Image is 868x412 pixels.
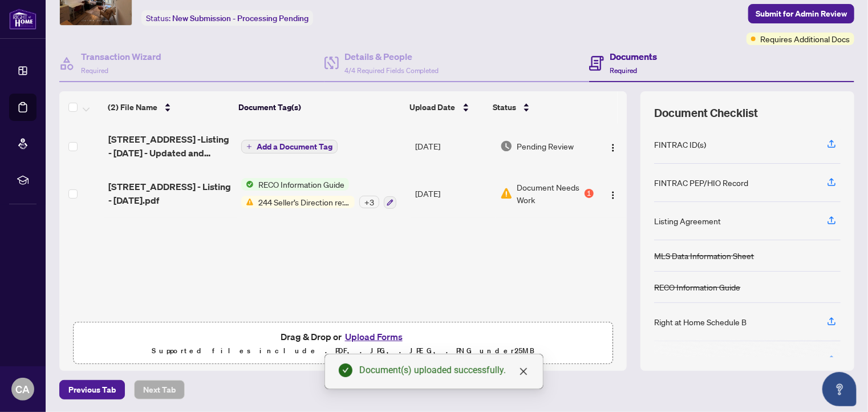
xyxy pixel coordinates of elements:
[610,50,657,63] h4: Documents
[342,329,406,344] button: Upload Forms
[610,66,637,75] span: Required
[405,91,489,123] th: Upload Date
[517,365,530,378] a: Close
[68,381,116,399] span: Previous Tab
[654,316,747,328] div: Right at Home Schedule B
[108,180,232,207] span: [STREET_ADDRESS] - Listing - [DATE].pdf
[604,184,622,203] button: Logo
[9,9,36,30] img: logo
[80,344,606,358] p: Supported files include .PDF, .JPG, .JPEG, .PNG under 25 MB
[411,169,495,218] td: [DATE]
[234,91,405,123] th: Document Tag(s)
[241,196,254,208] img: Status Icon
[108,101,157,114] span: (2) File Name
[246,144,252,150] span: plus
[257,143,332,151] span: Add a Document Tag
[74,322,613,365] span: Drag & Drop orUpload FormsSupported files include .PDF, .JPG, .JPEG, .PNG under25MB
[141,10,313,26] div: Status:
[16,381,30,397] span: CA
[517,140,574,152] span: Pending Review
[241,178,254,191] img: Status Icon
[519,367,528,376] span: close
[172,13,309,23] span: New Submission - Processing Pending
[254,178,349,191] span: RECO Information Guide
[654,105,758,121] span: Document Checklist
[410,101,456,114] span: Upload Date
[411,123,495,169] td: [DATE]
[654,281,740,293] div: RECO Information Guide
[609,143,618,152] img: Logo
[241,139,338,154] button: Add a Document Tag
[281,329,406,344] span: Drag & Drop or
[654,176,748,189] div: FINTRAC PEP/HIO Record
[339,363,352,377] span: check-circle
[103,91,234,123] th: (2) File Name
[585,189,594,198] div: 1
[654,249,754,262] div: MLS Data Information Sheet
[654,215,721,227] div: Listing Agreement
[344,66,439,75] span: 4/4 Required Fields Completed
[81,66,108,75] span: Required
[604,137,622,155] button: Logo
[108,132,232,160] span: [STREET_ADDRESS] -Listing - [DATE] - Updated and corrected mls and listing date.pdf
[134,380,185,399] button: Next Tab
[359,196,379,208] div: + 3
[59,380,125,399] button: Previous Tab
[241,140,338,154] button: Add a Document Tag
[81,50,161,63] h4: Transaction Wizard
[822,372,857,406] button: Open asap
[493,101,516,114] span: Status
[748,4,854,23] button: Submit for Admin Review
[344,50,439,63] h4: Details & People
[760,33,850,45] span: Requires Additional Docs
[359,363,529,377] div: Document(s) uploaded successfully.
[254,196,355,208] span: 244 Seller’s Direction re: Property/Offers
[517,181,582,206] span: Document Needs Work
[654,138,706,151] div: FINTRAC ID(s)
[500,187,513,200] img: Document Status
[500,140,513,152] img: Document Status
[488,91,589,123] th: Status
[756,5,847,23] span: Submit for Admin Review
[241,178,396,209] button: Status IconRECO Information GuideStatus Icon244 Seller’s Direction re: Property/Offers+3
[609,191,618,200] img: Logo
